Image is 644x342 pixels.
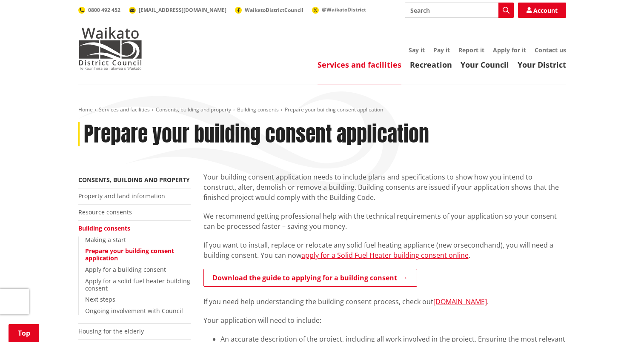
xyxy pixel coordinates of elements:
a: Top [9,324,39,342]
span: Prepare your building consent application [285,106,383,113]
p: If you want to install, replace or relocate any solid fuel heating appliance (new orsecondhand), ... [203,240,566,260]
a: Contact us [535,46,566,54]
a: Your Council [461,60,509,70]
p: Your application will need to include: [203,315,566,325]
p: If you need help understanding the building consent process, check out . [203,296,566,307]
img: Waikato District Council - Te Kaunihera aa Takiwaa o Waikato [78,27,142,70]
a: Consents, building and property [78,176,190,184]
a: Account [518,3,566,18]
a: Home [78,106,93,113]
input: Search input [405,3,514,18]
a: Pay it [433,46,450,54]
a: @WaikatoDistrict [312,6,366,13]
a: Recreation [410,60,452,70]
iframe: Messenger Launcher [605,306,635,337]
a: Resource consents [78,208,132,216]
span: 0800 492 452 [88,6,120,14]
a: apply for a Solid Fuel Heater building consent online [301,251,469,260]
p: Your building consent application needs to include plans and specifications to show how you inten... [203,172,566,202]
a: Download the guide to applying for a building consent [203,269,417,287]
a: 0800 492 452 [78,6,120,14]
a: Prepare your building consent application [85,247,174,262]
span: WaikatoDistrictCouncil [245,6,303,14]
a: Ongoing involvement with Council [85,307,183,315]
a: Building consents [237,106,279,113]
a: Making a start [85,236,126,244]
nav: breadcrumb [78,106,566,114]
span: [EMAIL_ADDRESS][DOMAIN_NAME] [139,6,226,14]
a: Housing for the elderly [78,327,144,335]
a: [DOMAIN_NAME] [433,297,487,306]
a: Property and land information [78,192,165,200]
a: Building consents [78,224,130,232]
a: Report it [458,46,484,54]
a: Say it [409,46,425,54]
a: Consents, building and property [156,106,231,113]
a: Apply for a building consent [85,265,166,274]
a: Next steps [85,295,115,303]
a: WaikatoDistrictCouncil [235,6,303,14]
a: [EMAIL_ADDRESS][DOMAIN_NAME] [129,6,226,14]
h1: Prepare your building consent application [84,122,429,147]
a: Apply for it [493,46,526,54]
a: Your District [518,60,566,70]
a: Apply for a solid fuel heater building consent​ [85,277,190,292]
p: We recommend getting professional help with the technical requirements of your application so you... [203,211,566,231]
a: Services and facilities [99,106,150,113]
a: Services and facilities [318,60,401,70]
span: @WaikatoDistrict [322,6,366,13]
